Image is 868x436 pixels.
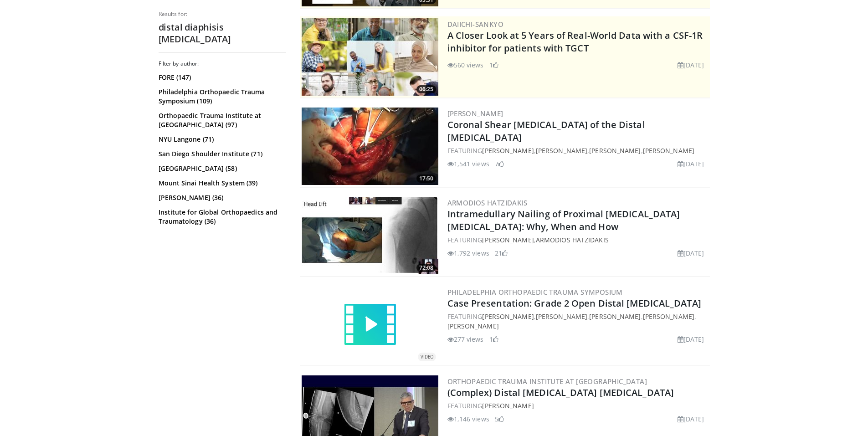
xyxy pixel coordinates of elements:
li: 7 [495,159,504,169]
a: [PERSON_NAME] [482,312,534,321]
a: Philadelphia Orthopaedic Trauma Symposium (109) [159,87,284,106]
a: Institute for Global Orthopaedics and Traumatology (36) [159,208,284,226]
a: Armodios Hatzidakis [536,236,609,244]
li: 277 views [447,334,484,344]
a: San Diego Shoulder Institute (71) [159,149,284,159]
li: 1,541 views [447,159,489,169]
li: [DATE] [678,334,704,344]
li: [DATE] [678,159,704,169]
li: 5 [495,414,504,424]
a: Armodios Hatzidakis [447,198,528,207]
a: [PERSON_NAME] [536,146,587,155]
a: FORE (147) [159,73,284,82]
div: FEATURING , , , , [447,312,708,331]
li: 1 [489,60,498,70]
h3: Filter by author: [159,60,286,67]
a: 06:25 [302,18,438,96]
a: 17:50 [302,108,438,185]
a: [PERSON_NAME] [589,312,641,321]
a: A Closer Look at 5 Years of Real-World Data with a CSF-1R inhibitor for patients with TGCT [447,29,703,54]
div: FEATURING , , , [447,146,708,155]
a: Case Presentation: Grade 2 Open Distal [MEDICAL_DATA] [447,297,701,309]
p: Results for: [159,10,286,18]
a: [PERSON_NAME] [643,146,694,155]
a: [GEOGRAPHIC_DATA] (58) [159,164,284,173]
a: Daiichi-Sankyo [447,20,504,29]
span: 72:08 [416,264,436,272]
div: FEATURING [447,401,708,410]
img: 2294a05c-9c78-43a3-be21-f98653b8503a.300x170_q85_crop-smart_upscale.jpg [302,197,438,274]
li: [DATE] [678,60,704,70]
a: Intramedullary Nailing of Proximal [MEDICAL_DATA] [MEDICAL_DATA]: Why, When and How [447,208,680,233]
a: (Complex) Distal [MEDICAL_DATA] [MEDICAL_DATA] [447,386,674,399]
img: video.svg [343,298,397,352]
a: Mount Sinai Health System (39) [159,179,284,188]
small: VIDEO [421,354,433,360]
a: 72:08 [302,197,438,274]
h2: distal diaphisis [MEDICAL_DATA] [159,21,286,45]
a: Orthopaedic Trauma Institute at [GEOGRAPHIC_DATA] [447,377,647,386]
li: 1,792 views [447,248,489,258]
a: [PERSON_NAME] [589,146,641,155]
a: [PERSON_NAME] [482,401,534,410]
div: FEATURING , [447,235,708,245]
img: ac8baac7-4924-4fd7-8ded-201101107d91.300x170_q85_crop-smart_upscale.jpg [302,108,438,185]
a: [PERSON_NAME] [536,312,587,321]
li: [DATE] [678,248,704,258]
a: [PERSON_NAME] [482,236,534,244]
li: 1 [489,334,498,344]
a: [PERSON_NAME] [643,312,694,321]
a: [PERSON_NAME] [482,146,534,155]
a: [PERSON_NAME] [447,322,499,330]
a: [PERSON_NAME] [447,109,503,118]
li: 21 [495,248,508,258]
li: 560 views [447,60,484,70]
li: [DATE] [678,414,704,424]
a: VIDEO [302,298,438,352]
a: Coronal Shear [MEDICAL_DATA] of the Distal [MEDICAL_DATA] [447,118,645,144]
a: [PERSON_NAME] (36) [159,193,284,202]
span: 17:50 [416,174,436,183]
img: 93c22cae-14d1-47f0-9e4a-a244e824b022.png.300x170_q85_crop-smart_upscale.jpg [302,18,438,96]
span: 06:25 [416,85,436,93]
a: Philadelphia Orthopaedic Trauma Symposium [447,287,623,297]
a: Orthopaedic Trauma Institute at [GEOGRAPHIC_DATA] (97) [159,111,284,129]
a: NYU Langone (71) [159,135,284,144]
li: 1,146 views [447,414,489,424]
